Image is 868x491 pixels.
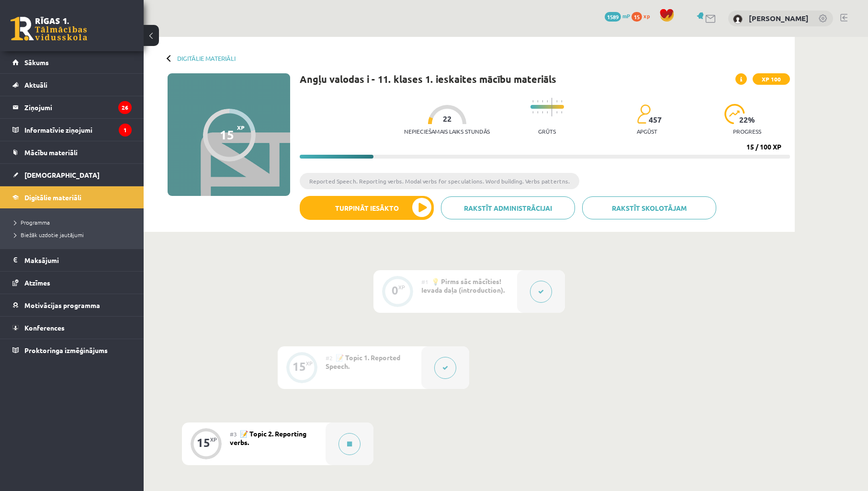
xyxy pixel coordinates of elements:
[306,361,313,366] div: XP
[398,285,405,290] div: XP
[24,193,81,202] span: Digitālie materiāli
[733,14,743,24] img: Mareks Eglītis
[421,278,428,285] span: #1
[532,111,533,114] img: icon-short-line-57e1e144782c952c97e751825c79c345078a6d821885a25fce030b3d8c18986b.svg
[326,353,400,370] span: 📝 Topic 1. Reported Speech.
[392,286,398,295] div: 0
[12,339,132,361] a: Proktoringa izmēģinājums
[537,100,538,103] img: icon-short-line-57e1e144782c952c97e751825c79c345078a6d821885a25fce030b3d8c18986b.svg
[118,101,132,114] i: 26
[24,249,132,271] legend: Maksājumi
[542,111,543,114] img: icon-short-line-57e1e144782c952c97e751825c79c345078a6d821885a25fce030b3d8c18986b.svg
[14,218,134,227] a: Programma
[622,12,630,20] span: mP
[293,362,306,371] div: 15
[24,80,47,89] span: Aktuāli
[421,277,505,294] span: 💡 Pirms sāc mācīties! Ievada daļa (introduction).
[12,119,132,141] a: Informatīvie ziņojumi1
[12,272,132,294] a: Atzīmes
[24,301,100,309] span: Motivācijas programma
[326,354,333,362] span: #2
[542,100,543,103] img: icon-short-line-57e1e144782c952c97e751825c79c345078a6d821885a25fce030b3d8c18986b.svg
[220,127,234,142] div: 15
[197,438,210,447] div: 15
[12,186,132,208] a: Digitālie materiāli
[605,12,621,22] span: 1589
[24,171,100,179] span: [DEMOGRAPHIC_DATA]
[12,249,132,271] a: Maksājumi
[631,12,654,20] a: 15 xp
[724,104,745,124] img: icon-progress-161ccf0a02000e728c5f80fcf4c31c7af3da0e1684b2b1d7c360e028c24a22f1.svg
[404,128,490,135] p: Nepieciešamais laiks stundās
[552,98,552,116] img: icon-long-line-d9ea69661e0d244f92f715978eff75569469978d946b2353a9bb055b3ed8787d.svg
[443,114,451,123] span: 22
[605,12,630,20] a: 1589 mP
[547,100,548,103] img: icon-short-line-57e1e144782c952c97e751825c79c345078a6d821885a25fce030b3d8c18986b.svg
[582,196,716,219] a: Rakstīt skolotājam
[300,173,579,189] li: Reported Speech. Reporting verbs. Modal verbs for speculations. Word building. Verbs pattertns.
[24,119,132,141] legend: Informatīvie ziņojumi
[14,231,84,239] span: Biežāk uzdotie jautājumi
[24,346,108,354] span: Proktoringa izmēģinājums
[24,96,132,118] legend: Ziņojumi
[119,124,132,137] i: 1
[637,104,651,124] img: students-c634bb4e5e11cddfef0936a35e636f08e4e9abd3cc4e673bd6f9a4125e45ecb1.svg
[753,73,790,85] span: XP 100
[532,100,533,103] img: icon-short-line-57e1e144782c952c97e751825c79c345078a6d821885a25fce030b3d8c18986b.svg
[739,115,755,124] span: 22 %
[561,111,562,114] img: icon-short-line-57e1e144782c952c97e751825c79c345078a6d821885a25fce030b3d8c18986b.svg
[12,141,132,163] a: Mācību materiāli
[643,12,650,20] span: xp
[300,73,556,85] h1: Angļu valodas i - 11. klases 1. ieskaites mācību materiāls
[24,278,50,287] span: Atzīmes
[749,13,809,23] a: [PERSON_NAME]
[12,74,132,96] a: Aktuāli
[631,12,642,22] span: 15
[637,128,657,135] p: apgūst
[230,430,237,438] span: #3
[24,323,65,332] span: Konferences
[547,111,548,114] img: icon-short-line-57e1e144782c952c97e751825c79c345078a6d821885a25fce030b3d8c18986b.svg
[556,100,557,103] img: icon-short-line-57e1e144782c952c97e751825c79c345078a6d821885a25fce030b3d8c18986b.svg
[24,148,78,157] span: Mācību materiāli
[11,17,87,41] a: Rīgas 1. Tālmācības vidusskola
[12,164,132,186] a: [DEMOGRAPHIC_DATA]
[24,58,49,67] span: Sākums
[14,218,50,226] span: Programma
[556,111,557,114] img: icon-short-line-57e1e144782c952c97e751825c79c345078a6d821885a25fce030b3d8c18986b.svg
[733,128,761,135] p: progress
[230,429,306,446] span: 📝 Topic 2. Reporting verbs.
[12,51,132,73] a: Sākums
[210,437,217,442] div: XP
[537,111,538,114] img: icon-short-line-57e1e144782c952c97e751825c79c345078a6d821885a25fce030b3d8c18986b.svg
[177,55,236,62] a: Digitālie materiāli
[12,317,132,339] a: Konferences
[14,230,134,239] a: Biežāk uzdotie jautājumi
[237,124,245,131] span: XP
[300,196,434,220] button: Turpināt iesākto
[538,128,556,135] p: Grūts
[441,196,575,219] a: Rakstīt administrācijai
[649,115,662,124] span: 457
[561,100,562,103] img: icon-short-line-57e1e144782c952c97e751825c79c345078a6d821885a25fce030b3d8c18986b.svg
[12,96,132,118] a: Ziņojumi26
[12,294,132,316] a: Motivācijas programma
